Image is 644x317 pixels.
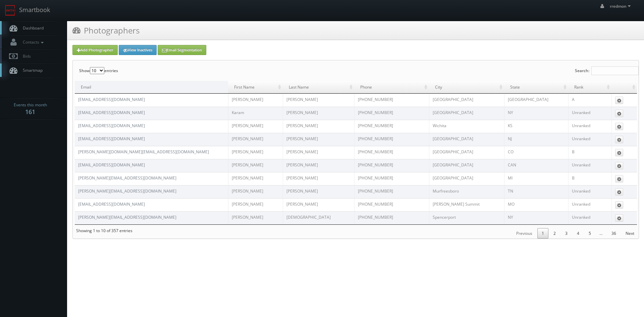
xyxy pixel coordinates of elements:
td: Unranked [568,211,611,224]
a: [EMAIL_ADDRESS][DOMAIN_NAME] [78,110,145,115]
td: First Name: activate to sort column ascending [228,81,283,94]
td: [DEMOGRAPHIC_DATA] [283,211,354,224]
a: [PERSON_NAME][DOMAIN_NAME][EMAIL_ADDRESS][DOMAIN_NAME] [78,149,209,155]
td: [PHONE_NUMBER] [354,146,429,159]
td: [PHONE_NUMBER] [354,172,429,185]
a: [EMAIL_ADDRESS][DOMAIN_NAME] [78,123,145,128]
img: smartbook-logo.png [5,5,16,16]
a: Previous [512,228,537,239]
td: Murfreesboro [429,185,504,198]
label: Search: [575,60,639,81]
td: TN [504,185,568,198]
td: Spencerport [429,211,504,224]
td: NY [504,107,568,120]
td: Unranked [568,159,611,172]
td: [GEOGRAPHIC_DATA] [429,94,504,107]
a: 3 [561,228,572,239]
td: [PERSON_NAME] [283,107,354,120]
input: Search: [591,66,639,75]
td: [PERSON_NAME] [228,146,283,159]
a: Next [621,228,639,239]
td: [GEOGRAPHIC_DATA] [504,94,568,107]
td: [GEOGRAPHIC_DATA] [429,146,504,159]
td: [PERSON_NAME] [228,94,283,107]
a: Email Segmentation [158,45,206,55]
td: A [568,94,611,107]
td: Unranked [568,107,611,120]
td: [PERSON_NAME] [283,185,354,198]
a: 5 [584,228,595,239]
a: [EMAIL_ADDRESS][DOMAIN_NAME] [78,97,145,102]
span: Contacts [19,39,45,45]
td: [PHONE_NUMBER] [354,120,429,133]
td: [PHONE_NUMBER] [354,133,429,146]
label: Show entries [79,60,118,81]
span: … [595,230,606,236]
td: [PHONE_NUMBER] [354,185,429,198]
td: B [568,172,611,185]
td: Email: activate to sort column descending [75,81,228,94]
a: [PERSON_NAME][EMAIL_ADDRESS][DOMAIN_NAME] [78,214,176,220]
td: MO [504,198,568,211]
td: [PERSON_NAME] Summit [429,198,504,211]
td: NJ [504,133,568,146]
td: [PHONE_NUMBER] [354,107,429,120]
td: [PERSON_NAME] [283,159,354,172]
td: Unranked [568,120,611,133]
td: KS [504,120,568,133]
span: Smartmap [19,67,43,73]
td: [PHONE_NUMBER] [354,211,429,224]
td: [GEOGRAPHIC_DATA] [429,133,504,146]
td: CAN [504,159,568,172]
td: Karam [228,107,283,120]
a: View Inactives [119,45,157,55]
td: [PERSON_NAME] [228,198,283,211]
td: State: activate to sort column ascending [504,81,568,94]
a: Add Photographer [72,45,118,55]
td: [PHONE_NUMBER] [354,198,429,211]
td: MI [504,172,568,185]
select: Showentries [90,67,104,74]
td: NY [504,211,568,224]
td: Unranked [568,198,611,211]
a: [EMAIL_ADDRESS][DOMAIN_NAME] [78,136,145,142]
a: 1 [537,228,548,239]
td: Unranked [568,133,611,146]
td: [PERSON_NAME] [283,120,354,133]
td: CO [504,146,568,159]
a: 2 [549,228,560,239]
td: [PERSON_NAME] [228,120,283,133]
td: : activate to sort column ascending [611,81,637,94]
td: [PERSON_NAME] [283,198,354,211]
td: [PERSON_NAME] [228,211,283,224]
span: Dashboard [19,25,44,31]
td: Rank: activate to sort column ascending [568,81,611,94]
td: [PERSON_NAME] [228,172,283,185]
a: [EMAIL_ADDRESS][DOMAIN_NAME] [78,162,145,168]
td: [PERSON_NAME] [283,94,354,107]
a: 4 [573,228,584,239]
a: [PERSON_NAME][EMAIL_ADDRESS][DOMAIN_NAME] [78,175,176,181]
td: [PERSON_NAME] [283,146,354,159]
td: B [568,146,611,159]
a: [PERSON_NAME][EMAIL_ADDRESS][DOMAIN_NAME] [78,188,176,194]
td: [PERSON_NAME] [228,185,283,198]
td: [PHONE_NUMBER] [354,159,429,172]
span: rredmon [610,3,633,9]
td: [GEOGRAPHIC_DATA] [429,172,504,185]
td: [PERSON_NAME] [228,133,283,146]
td: [PERSON_NAME] [283,133,354,146]
strong: 161 [25,108,35,116]
td: [PHONE_NUMBER] [354,94,429,107]
span: Events this month [14,102,47,108]
a: 36 [607,228,621,239]
td: [PERSON_NAME] [283,172,354,185]
td: Last Name: activate to sort column ascending [283,81,354,94]
span: Bids [19,53,31,59]
td: Wichita [429,120,504,133]
a: [EMAIL_ADDRESS][DOMAIN_NAME] [78,201,145,207]
td: Unranked [568,185,611,198]
td: [PERSON_NAME] [228,159,283,172]
td: Phone: activate to sort column ascending [354,81,429,94]
div: Showing 1 to 10 of 357 entries [73,225,132,237]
